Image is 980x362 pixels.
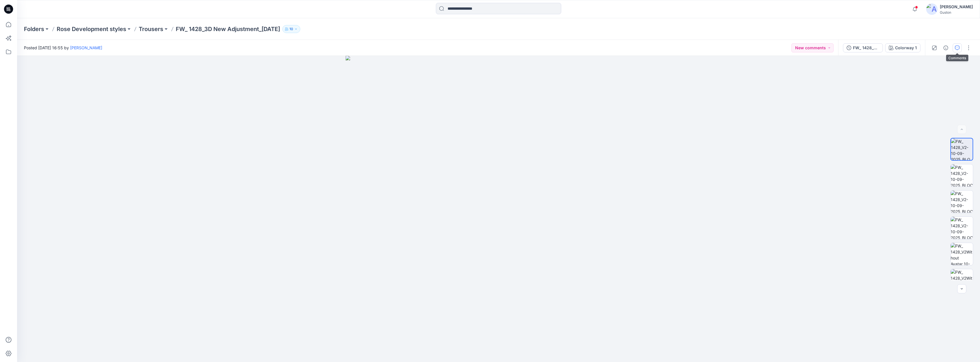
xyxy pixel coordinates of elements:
img: FW_ 1428_V2-10-09-2025_BLOCK_Back [951,191,973,213]
img: FW_ 1428_V2-10-09-2025_BLOCK_Left [951,164,973,187]
a: Trousers [139,25,163,33]
button: FW_ 1428_V2-10-09-2025 [843,43,883,52]
div: FW_ 1428_V2-10-09-2025 [853,45,879,51]
button: Details [941,43,950,52]
img: eyJhbGciOiJIUzI1NiIsImtpZCI6IjAiLCJzbHQiOiJzZXMiLCJ0eXAiOiJKV1QifQ.eyJkYXRhIjp7InR5cGUiOiJzdG9yYW... [346,56,652,362]
button: 10 [282,25,300,33]
img: avatar [926,3,938,15]
a: [PERSON_NAME] [70,45,102,50]
div: Guston [940,10,973,15]
button: Colorway 1 [885,43,920,52]
img: FW_ 1428_V2-10-09-2025_BLOCK_Front [951,138,973,160]
p: 10 [289,26,293,32]
div: Colorway 1 [895,45,917,51]
span: Posted [DATE] 16:55 by [24,45,102,51]
img: FW_ 1428_V2Without Avatar_10-09-2025_BLOCK_Front [951,243,973,265]
a: Rose Development styles [57,25,126,33]
p: FW_ 1428_3D New Adjustment_[DATE] [176,25,280,33]
img: FW_ 1428_V2-10-09-2025_BLOCK_Right [951,217,973,239]
img: FW_ 1428_V2Without Avatar_10-09-2025_BLOCK_Left [951,269,973,291]
a: Folders [24,25,44,33]
div: [PERSON_NAME] [940,3,973,10]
